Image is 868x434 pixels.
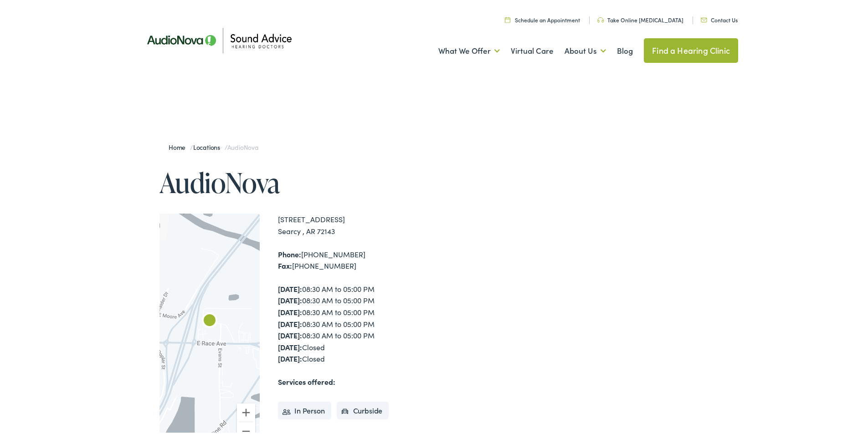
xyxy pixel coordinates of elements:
[701,14,738,22] a: Contact Us
[278,247,437,270] div: [PHONE_NUMBER] [PHONE_NUMBER]
[505,15,510,21] img: Calendar icon in a unique green color, symbolizing scheduling or date-related features.
[617,32,633,66] a: Blog
[701,16,707,20] img: Icon representing mail communication in a unique green color, indicative of contact or communicat...
[597,14,683,22] a: Take Online [MEDICAL_DATA]
[644,36,738,61] a: Find a Hearing Clinic
[278,212,437,235] div: [STREET_ADDRESS] Searcy , AR 72143
[237,402,255,420] button: Zoom in
[278,352,302,362] strong: [DATE]:
[278,281,437,363] div: 08:30 AM to 05:00 PM 08:30 AM to 05:00 PM 08:30 AM to 05:00 PM 08:30 AM to 05:00 PM 08:30 AM to 0...
[193,141,225,150] a: Locations
[278,293,302,303] strong: [DATE]:
[169,141,190,150] a: Home
[169,141,258,150] span: / /
[159,166,437,196] h1: AudioNova
[199,309,221,331] div: AudioNova
[278,340,302,350] strong: [DATE]:
[337,400,389,418] li: Curbside
[505,14,580,22] a: Schedule an Appointment
[278,328,302,338] strong: [DATE]:
[278,400,331,418] li: In Person
[278,259,292,269] strong: Fax:
[278,305,302,315] strong: [DATE]:
[278,247,301,257] strong: Phone:
[227,141,258,150] span: AudioNova
[511,32,554,66] a: Virtual Care
[597,15,604,21] img: Headphone icon in a unique green color, suggesting audio-related services or features.
[565,32,606,66] a: About Us
[438,32,500,66] a: What We Offer
[278,375,335,385] strong: Services offered:
[278,282,302,292] strong: [DATE]:
[278,317,302,327] strong: [DATE]:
